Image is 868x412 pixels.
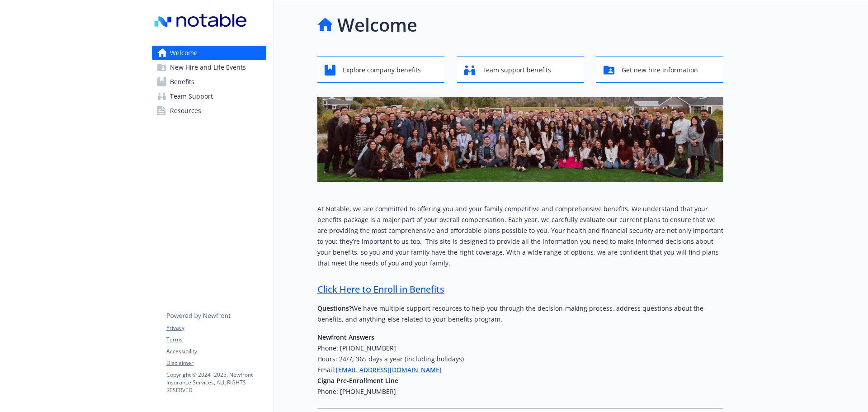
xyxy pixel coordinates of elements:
[152,104,266,118] a: Resources
[317,57,444,83] button: Explore company benefits
[170,46,198,60] span: Welcome
[337,11,417,38] h1: Welcome
[317,333,374,341] strong: Newfront Answers
[457,57,584,83] button: Team support benefits
[170,89,213,104] span: Team Support
[166,371,266,394] p: Copyright © 2024 - 2025 , Newfront Insurance Services, ALL RIGHTS RESERVED
[317,304,352,313] strong: Questions?
[152,46,266,60] a: Welcome
[170,60,246,75] span: New Hire and Life Events
[317,204,723,269] p: At Notable, we are committed to offering you and your family competitive and comprehensive benefi...
[170,104,201,118] span: Resources
[152,60,266,75] a: New Hire and Life Events
[343,62,421,79] span: Explore company benefits
[170,75,194,89] span: Benefits
[482,62,551,79] span: Team support benefits
[622,62,698,79] span: Get new hire information
[317,303,723,325] p: We have multiple support resources to help you through the decision-making process, address quest...
[152,89,266,104] a: Team Support
[317,343,723,354] h6: Phone: [PHONE_NUMBER]
[317,354,723,365] h6: Hours: 24/7, 365 days a year (including holidays)​
[317,386,723,397] h6: Phone: [PHONE_NUMBER]
[166,324,266,332] a: Privacy
[317,283,444,295] a: Click Here to Enroll in Benefits
[166,347,266,355] a: Accessibility
[152,75,266,89] a: Benefits
[336,365,442,374] a: [EMAIL_ADDRESS][DOMAIN_NAME]
[596,57,723,83] button: Get new hire information
[317,97,723,182] img: overview page banner
[317,376,398,385] strong: Cigna Pre-Enrollment Line
[166,359,266,367] a: Disclaimer
[317,365,723,375] h6: Email:
[166,336,266,344] a: Terms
